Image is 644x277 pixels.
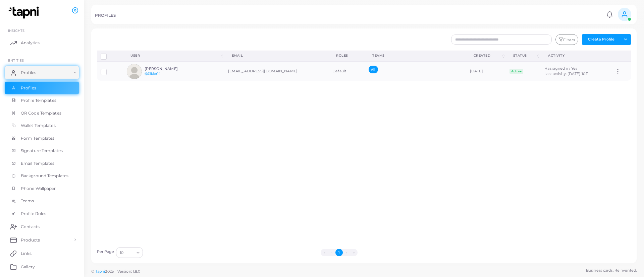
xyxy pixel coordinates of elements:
span: Has signed in: Yes [544,66,577,71]
span: Analytics [21,40,40,46]
td: [DATE] [466,62,506,81]
a: Tapni [95,269,105,274]
a: Signature Templates [5,144,79,157]
div: Search for option [116,247,143,258]
div: Teams [372,53,459,58]
h6: [PERSON_NAME] [145,67,194,71]
div: Status [513,53,536,58]
span: Profiles [21,70,36,76]
span: Teams [21,198,34,204]
div: Created [474,53,501,58]
th: Row-selection [97,51,123,62]
span: Signature Templates [21,148,63,154]
span: ENTITIES [8,58,24,62]
span: Business cards. Reinvented. [586,268,637,273]
img: avatar [127,64,142,79]
a: Contacts [5,220,79,233]
img: logo [6,6,43,19]
a: Teams [5,195,79,207]
ul: Pagination [145,249,534,256]
span: Active [509,69,524,74]
td: [EMAIL_ADDRESS][DOMAIN_NAME] [224,62,329,81]
span: Profile Templates [21,97,56,103]
a: Links [5,247,79,260]
span: All [369,66,378,73]
a: Email Templates [5,157,79,170]
span: Links [21,251,32,257]
span: Version: 1.8.0 [117,269,141,274]
span: Profiles [21,85,36,91]
label: Per Page [97,249,114,255]
span: 2025 [105,269,113,274]
a: Profile Roles [5,207,79,220]
span: 10 [120,249,123,256]
span: Profile Roles [21,211,46,217]
a: QR Code Templates [5,107,79,120]
span: INSIGHTS [8,28,24,32]
th: Action [611,51,631,62]
a: Phone Wallpaper [5,182,79,195]
div: User [130,53,220,58]
div: Roles [336,53,358,58]
span: Gallery [21,264,35,270]
td: Default [329,62,365,81]
a: Profile Templates [5,94,79,107]
h5: PROFILES [95,13,116,18]
span: © [91,269,140,274]
span: Products [21,237,40,243]
span: Background Templates [21,173,68,179]
span: Phone Wallpaper [21,186,56,192]
span: Email Templates [21,160,55,166]
button: Go to page 1 [335,249,343,256]
span: Wallet Templates [21,123,56,129]
span: QR Code Templates [21,110,61,116]
button: Create Profile [582,34,620,45]
span: Form Templates [21,135,55,141]
a: Wallet Templates [5,119,79,132]
span: Contacts [21,224,40,230]
a: @3iblor14 [145,72,160,75]
a: Gallery [5,260,79,273]
span: Last activity: [DATE] 10:11 [544,71,589,76]
a: Background Templates [5,169,79,182]
button: Filters [555,34,578,45]
a: Profiles [5,66,79,79]
a: Analytics [5,36,79,50]
input: Search for option [124,249,134,256]
a: Profiles [5,82,79,94]
div: Email [232,53,321,58]
a: Form Templates [5,132,79,145]
a: Products [5,233,79,247]
div: activity [548,53,603,58]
